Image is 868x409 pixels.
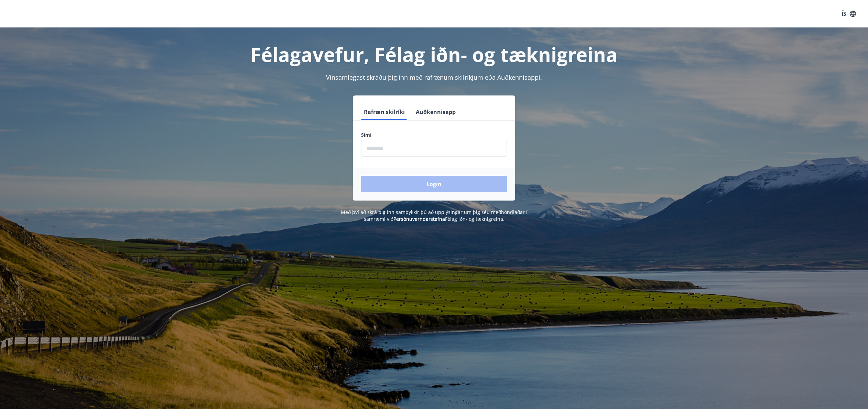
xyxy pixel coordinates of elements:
span: Vinsamlegast skráðu þig inn með rafrænum skilríkjum eða Auðkennisappi. [326,73,542,81]
button: Auðkennisapp [413,104,458,120]
button: Rafræn skilríki [361,104,408,120]
span: Með því að skrá þig inn samþykkir þú að upplýsingar um þig séu meðhöndlaðar í samræmi við Félag i... [341,209,528,222]
a: Persónuverndarstefna [393,216,445,222]
button: ÍS [838,8,860,20]
label: Sími [361,132,507,138]
h1: Félagavefur, Félag iðn- og tæknigreina [195,41,673,67]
